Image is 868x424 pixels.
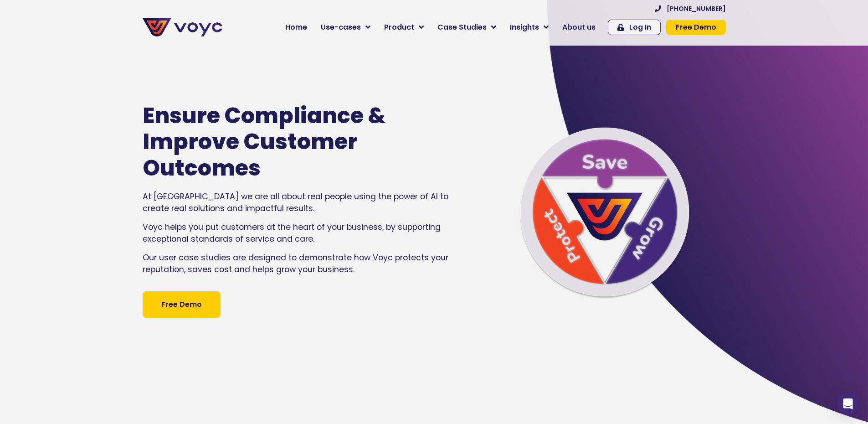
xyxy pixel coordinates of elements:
[629,24,651,31] span: Log In
[655,5,726,12] a: [PHONE_NUMBER]
[143,252,454,276] p: Our user case studies are designed to demonstrate how Voyc protects your reputation, saves cost a...
[667,5,726,12] span: [PHONE_NUMBER]
[278,18,314,36] a: Home
[161,299,202,310] span: Free Demo
[608,20,661,35] a: Log In
[666,20,726,35] a: Free Demo
[321,22,361,33] span: Use-cases
[143,18,222,36] img: voyc-full-logo
[431,18,503,36] a: Case Studies
[314,18,377,36] a: Use-cases
[377,18,431,36] a: Product
[437,22,487,33] span: Case Studies
[676,24,716,31] span: Free Demo
[143,221,454,245] p: Voyc helps you put customers at the heart of your business, by supporting exceptional standards o...
[503,18,555,36] a: Insights
[143,103,427,181] h1: Ensure Compliance & Improve Customer Outcomes
[837,393,859,415] div: Open Intercom Messenger
[562,22,596,33] span: About us
[555,18,602,36] a: About us
[285,22,307,33] span: Home
[510,22,539,33] span: Insights
[143,191,454,215] p: At [GEOGRAPHIC_DATA] we are all about real people using the power of AI to create real solutions ...
[384,22,414,33] span: Product
[143,291,221,318] a: Free Demo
